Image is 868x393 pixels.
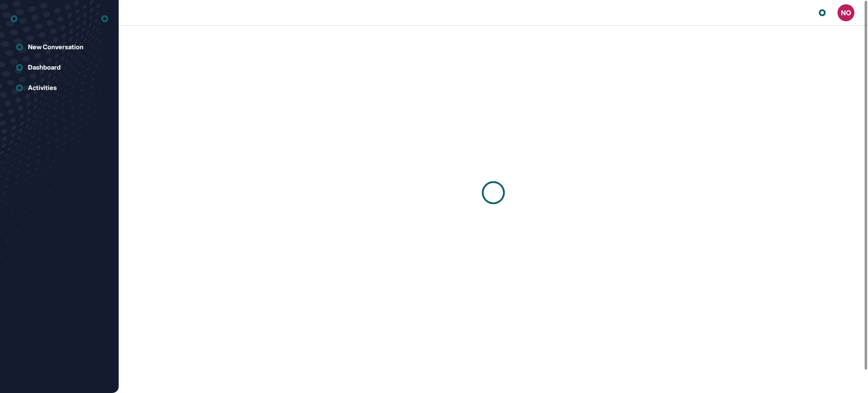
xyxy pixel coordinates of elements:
div: Activities [28,84,57,92]
div: entrapeer-logo [11,12,17,25]
div: New Conversation [28,43,83,51]
a: Activities [11,79,108,96]
a: Dashboard [11,59,108,76]
div: Dashboard [28,64,61,71]
button: NO [837,4,854,21]
a: New Conversation [11,39,108,56]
